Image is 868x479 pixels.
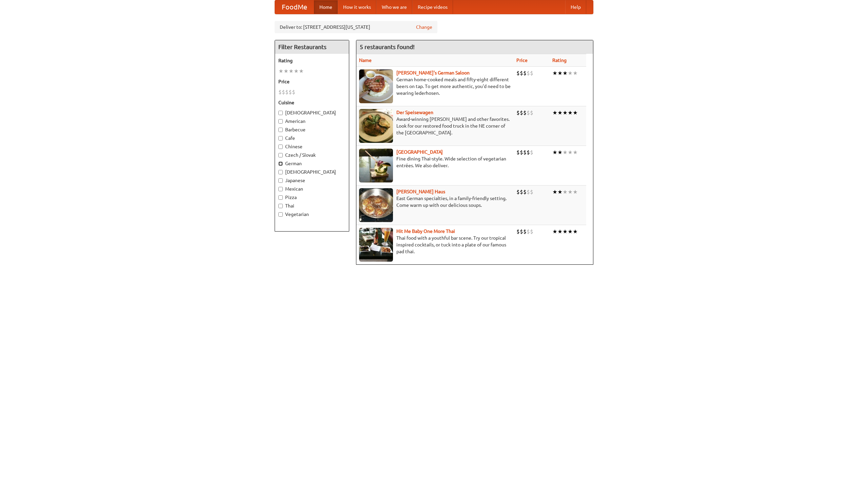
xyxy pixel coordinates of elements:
label: Chinese [278,143,346,150]
li: $ [527,188,530,196]
li: ★ [283,67,289,75]
a: Name [359,58,372,63]
a: Help [565,0,586,14]
li: $ [516,109,520,116]
li: ★ [563,109,568,116]
img: esthers.jpg [359,69,393,103]
li: $ [278,88,282,96]
li: $ [520,228,523,235]
li: ★ [563,69,568,77]
label: [DEMOGRAPHIC_DATA] [278,109,346,116]
li: $ [527,69,530,77]
label: German [278,160,346,167]
h5: Rating [278,57,346,64]
li: $ [289,88,292,96]
li: $ [530,188,533,196]
input: [DEMOGRAPHIC_DATA] [278,111,283,115]
a: [GEOGRAPHIC_DATA] [396,149,443,155]
li: ★ [568,188,573,196]
input: Cafe [278,136,283,140]
li: $ [516,188,520,196]
label: Cafe [278,135,346,141]
li: ★ [552,69,557,77]
label: Czech / Slovak [278,152,346,158]
label: Thai [278,202,346,209]
li: $ [523,228,527,235]
input: American [278,119,283,124]
input: Japanese [278,178,283,183]
li: ★ [568,149,573,156]
li: $ [516,149,520,156]
img: speisewagen.jpg [359,109,393,143]
a: Who we are [376,0,412,14]
input: Thai [278,204,283,208]
li: $ [520,149,523,156]
li: $ [520,188,523,196]
li: $ [523,69,527,77]
li: ★ [563,188,568,196]
div: Deliver to: [STREET_ADDRESS][US_STATE] [275,21,437,33]
label: Vegetarian [278,211,346,218]
li: ★ [299,67,304,75]
input: Barbecue [278,128,283,132]
li: ★ [563,149,568,156]
a: Rating [552,58,567,63]
label: Mexican [278,186,346,192]
li: $ [516,69,520,77]
h5: Price [278,78,346,85]
li: $ [516,228,520,235]
img: kohlhaus.jpg [359,188,393,222]
li: ★ [557,188,563,196]
p: Thai food with a youthful bar scene. Try our tropical inspired cocktails, or tuck into a plate of... [359,235,511,255]
li: ★ [568,69,573,77]
b: [PERSON_NAME] Haus [396,189,445,194]
a: Home [314,0,338,14]
li: $ [523,149,527,156]
li: ★ [573,69,578,77]
li: $ [285,88,289,96]
li: ★ [557,109,563,116]
li: ★ [278,67,283,75]
input: Pizza [278,195,283,200]
input: Czech / Slovak [278,153,283,157]
li: ★ [557,149,563,156]
a: Der Speisewagen [396,110,433,115]
label: American [278,118,346,125]
input: German [278,161,283,166]
li: ★ [568,109,573,116]
label: Barbecue [278,126,346,133]
label: Pizza [278,194,346,201]
p: German home-cooked meals and fifty-eight different beers on tap. To get more authentic, you'd nee... [359,76,511,96]
img: babythai.jpg [359,228,393,262]
li: $ [530,69,533,77]
li: ★ [563,228,568,235]
a: How it works [338,0,376,14]
img: satay.jpg [359,149,393,182]
li: ★ [573,188,578,196]
li: ★ [573,109,578,116]
a: [PERSON_NAME]'s German Saloon [396,70,470,75]
li: ★ [573,228,578,235]
li: $ [520,109,523,116]
p: East German specialties, in a family-friendly setting. Come warm up with our delicious soups. [359,195,511,209]
ng-pluralize: 5 restaurants found! [360,44,415,50]
li: ★ [552,149,557,156]
li: $ [527,149,530,156]
li: ★ [552,228,557,235]
li: ★ [557,69,563,77]
input: Chinese [278,145,283,149]
p: Fine dining Thai-style. Wide selection of vegetarian entrées. We also deliver. [359,155,511,169]
a: Change [416,24,432,30]
h5: Cuisine [278,99,346,106]
a: Hit Me Baby One More Thai [396,228,455,234]
li: ★ [557,228,563,235]
li: ★ [573,149,578,156]
li: $ [282,88,285,96]
li: ★ [289,67,294,75]
a: FoodMe [275,0,314,14]
p: Award-winning [PERSON_NAME] and other favorites. Look for our restored food truck in the NE corne... [359,116,511,136]
a: Price [516,58,528,63]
